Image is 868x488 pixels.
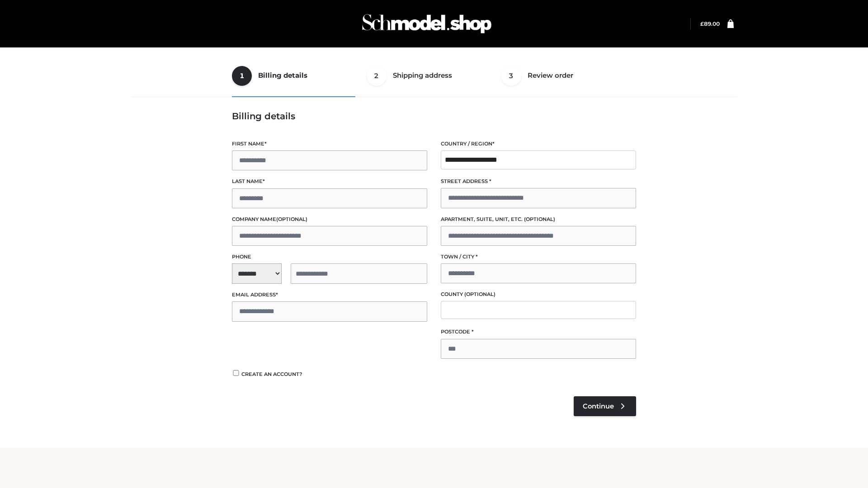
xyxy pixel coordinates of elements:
[441,328,636,336] label: Postcode
[700,20,720,27] a: £89.00
[583,402,614,410] span: Continue
[700,20,704,27] span: £
[232,291,427,299] label: Email address
[232,177,427,186] label: Last name
[700,20,720,27] bdi: 89.00
[464,291,495,297] span: (optional)
[524,216,555,222] span: (optional)
[441,177,636,186] label: Street address
[232,140,427,148] label: First name
[232,253,427,261] label: Phone
[441,215,636,224] label: Apartment, suite, unit, etc.
[574,396,636,416] a: Continue
[232,370,240,376] input: Create an account?
[359,6,495,42] img: Schmodel Admin 964
[241,371,302,377] span: Create an account?
[441,290,636,299] label: County
[232,215,427,224] label: Company name
[441,253,636,261] label: Town / City
[276,216,307,222] span: (optional)
[441,140,636,148] label: Country / Region
[232,111,636,122] h3: Billing details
